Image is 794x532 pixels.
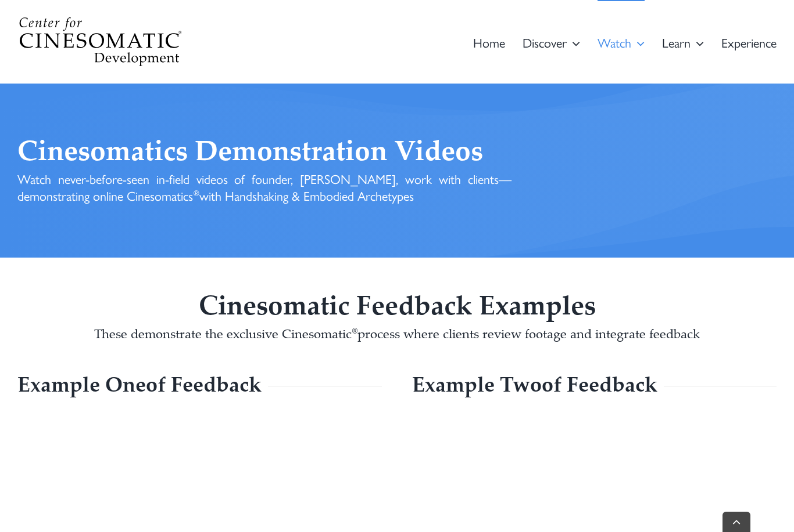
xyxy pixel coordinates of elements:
span: Dis­cov­er [523,36,567,49]
span: Home [473,36,505,49]
span: of Feedback [542,377,657,397]
sup: ® [352,327,358,335]
span: of Feedback [146,377,262,397]
h3: Exam­ple Two [412,375,657,400]
span: Expe­ri­ence [721,36,777,49]
h3: Watch never-before-seen in-field videos of founder, [PERSON_NAME], work with clients—demonstratin... [17,171,512,204]
h4: These demon­strate the exclu­sive Cine­so­mat­ic process where clients review footage and inte­gr... [17,327,777,343]
h3: Exam­ple One [17,375,262,400]
span: Watch [598,36,631,49]
img: Center For Cinesomatic Development Logo [17,16,182,67]
sup: ® [194,189,199,198]
h2: Cine­so­mat­ic Feed­back Examples [17,292,777,324]
h1: Cine­so­mat­ics Demon­stra­tion Videos [17,137,512,171]
span: Learn [662,36,691,49]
